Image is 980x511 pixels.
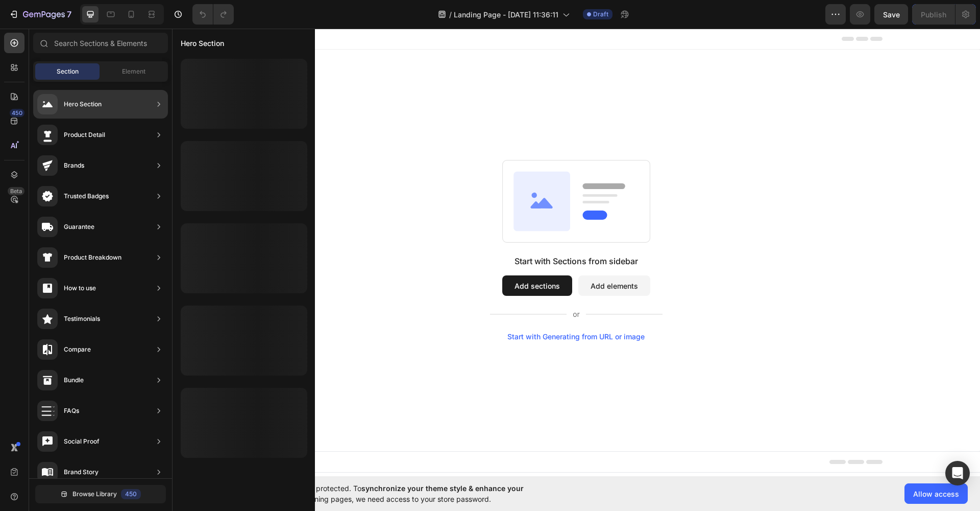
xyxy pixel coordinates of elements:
[406,247,478,267] button: Add elements
[64,252,121,263] div: Product Breakdown
[913,489,959,499] span: Allow access
[72,490,117,499] span: Browse Library
[342,226,466,239] div: Start with Sections from sidebar
[64,344,91,355] div: Compare
[64,467,99,477] div: Brand Story
[192,4,234,25] div: Undo/Redo
[64,283,96,293] div: How to use
[64,99,102,109] div: Hero Section
[237,483,563,504] span: Your page is password protected. To when designing pages, we need access to your store password.
[945,461,970,485] div: Open Intercom Messenger
[921,9,946,20] div: Publish
[4,4,76,25] button: 7
[10,109,24,117] div: 450
[449,9,452,20] span: /
[121,489,141,499] div: 450
[57,67,79,76] span: Section
[64,130,105,140] div: Product Detail
[237,484,524,503] span: synchronize your theme style & enhance your experience
[904,483,968,504] button: Allow access
[883,10,900,19] span: Save
[8,187,24,195] div: Beta
[64,191,109,201] div: Trusted Badges
[593,10,608,19] span: Draft
[64,436,100,447] div: Social Proof
[335,304,473,312] div: Start with Generating from URL or image
[64,314,100,324] div: Testimonials
[35,485,166,503] button: Browse Library450
[64,160,84,171] div: Brands
[454,9,558,20] span: Landing Page - [DATE] 11:36:11
[172,29,980,476] iframe: Design area
[122,67,145,76] span: Element
[874,4,908,25] button: Save
[64,222,94,232] div: Guarantee
[64,375,84,385] div: Bundle
[64,406,79,416] div: FAQs
[330,247,400,267] button: Add sections
[33,33,168,53] input: Search Sections & Elements
[67,8,71,20] p: 7
[912,4,955,25] button: Publish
